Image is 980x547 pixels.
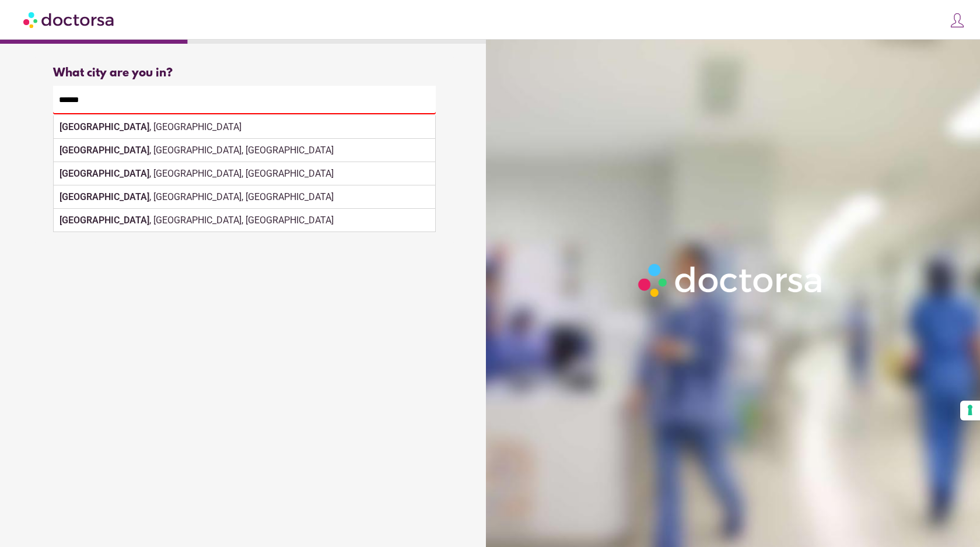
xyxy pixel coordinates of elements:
strong: [GEOGRAPHIC_DATA] [60,145,149,156]
div: , [GEOGRAPHIC_DATA] [54,115,435,139]
img: Doctorsa.com [23,6,116,33]
div: Make sure the city you pick is where you need assistance. [53,114,436,140]
div: What city are you in? [53,66,436,80]
img: icons8-customer-100.png [949,12,965,29]
strong: [GEOGRAPHIC_DATA] [60,121,149,132]
button: Your consent preferences for tracking technologies [960,401,980,420]
strong: [GEOGRAPHIC_DATA] [60,215,149,226]
div: , [GEOGRAPHIC_DATA], [GEOGRAPHIC_DATA] [54,162,435,185]
div: , [GEOGRAPHIC_DATA], [GEOGRAPHIC_DATA] [54,185,435,209]
div: , [GEOGRAPHIC_DATA], [GEOGRAPHIC_DATA] [54,139,435,162]
div: , [GEOGRAPHIC_DATA], [GEOGRAPHIC_DATA] [54,209,435,232]
strong: [GEOGRAPHIC_DATA] [60,191,149,202]
img: Logo-Doctorsa-trans-White-partial-flat.png [633,258,829,302]
strong: [GEOGRAPHIC_DATA] [60,168,149,179]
